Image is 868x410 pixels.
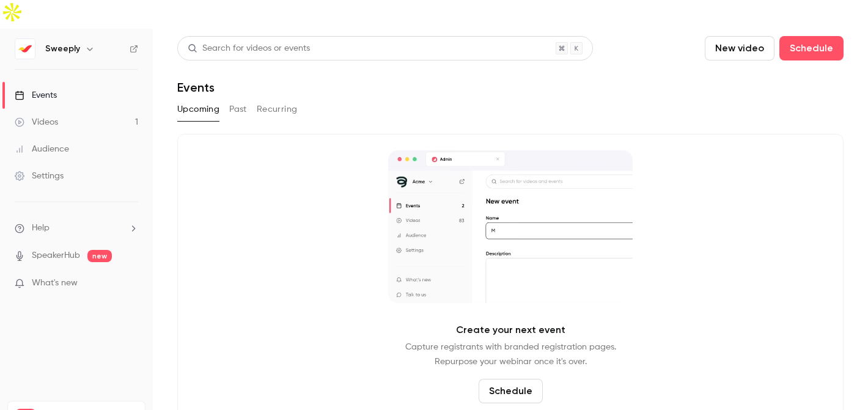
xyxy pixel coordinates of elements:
[15,222,138,235] li: help-dropdown-opener
[705,36,774,60] button: New video
[45,43,80,55] h6: Sweeply
[32,222,50,235] span: Help
[15,143,69,155] div: Audience
[405,340,616,369] p: Capture registrants with branded registration pages. Repurpose your webinar once it's over.
[15,39,35,59] img: Sweeply
[15,89,57,101] div: Events
[87,250,112,262] span: new
[779,36,844,60] button: Schedule
[456,323,565,337] p: Create your next event
[479,379,543,403] button: Schedule
[32,277,78,290] span: What's new
[15,170,64,182] div: Settings
[32,249,80,262] a: SpeakerHub
[188,42,310,55] div: Search for videos or events
[123,278,138,289] iframe: Noticeable Trigger
[177,80,215,95] h1: Events
[257,100,298,119] button: Recurring
[15,116,58,128] div: Videos
[177,100,219,119] button: Upcoming
[229,100,247,119] button: Past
